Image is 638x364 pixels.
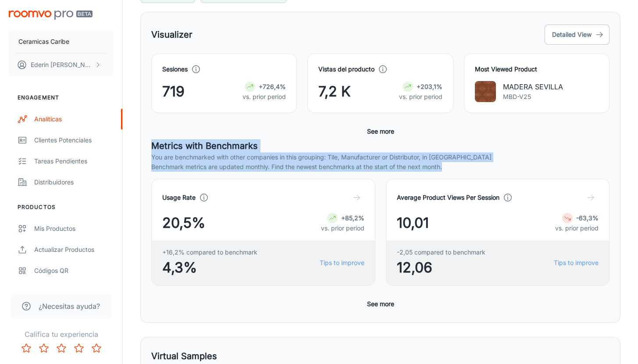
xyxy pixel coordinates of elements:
img: Roomvo PRO Beta [9,11,93,20]
button: Rate 4 star [70,339,88,357]
button: Detailed View [545,25,609,45]
p: MBD-V25 [503,92,563,102]
span: 7,2 K [318,81,351,102]
strong: -63,3% [576,214,599,222]
div: Mis productos [34,224,114,233]
h5: Visualizer [151,28,192,41]
div: Actualizar productos [34,245,114,254]
span: ¿Necesitas ayuda? [39,301,100,311]
span: 10,01 [397,212,429,233]
span: +16,2% compared to benchmark [162,247,257,257]
strong: +203,1% [417,83,442,90]
a: Tips to improve [554,258,599,268]
button: See more [364,124,398,139]
a: Tips to improve [320,258,364,268]
div: Tareas pendientes [34,156,114,166]
div: Códigos QR [34,266,114,276]
div: Clientes potenciales [34,135,114,145]
span: 20,5% [162,212,205,233]
p: Ceramicas Caribe [18,37,69,46]
span: 12,06 [397,257,485,278]
img: MADERA SEVILLA [475,81,496,102]
button: See more [364,296,398,312]
p: vs. prior period [555,223,599,233]
h4: Most Viewed Product [475,64,599,74]
button: Ceramicas Caribe [9,30,114,53]
button: Rate 5 star [88,339,105,357]
h5: Virtual Samples [151,350,217,363]
h4: Vistas del producto [318,64,374,74]
p: Benchmark metrics are updated monthly. Find the newest benchmarks at the start of the next month. [151,162,609,172]
div: Distribuidores [34,177,114,187]
p: Califica tu experiencia [7,329,115,339]
div: Analíticas [34,114,114,124]
h4: Average Product Views Per Session [397,193,499,202]
strong: +726,4% [259,83,286,90]
button: Rate 1 star [18,339,35,357]
h4: Usage Rate [162,193,196,202]
h4: Sesiones [162,64,188,74]
button: Rate 3 star [53,339,70,357]
h5: Metrics with Benchmarks [151,139,609,152]
span: 4,3% [162,257,257,278]
p: You are benchmarked with other companies in this grouping: Tile, Manufacturer or Distributor, in ... [151,152,609,162]
span: 719 [162,81,185,102]
p: vs. prior period [321,223,364,233]
p: MADERA SEVILLA [503,81,563,92]
p: Ederin [PERSON_NAME] [31,60,93,70]
p: vs. prior period [399,92,442,102]
span: -2,05 compared to benchmark [397,247,485,257]
button: Rate 2 star [35,339,53,357]
strong: +85,2% [341,214,364,222]
p: vs. prior period [242,92,286,102]
button: Ederin [PERSON_NAME] [9,53,114,76]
